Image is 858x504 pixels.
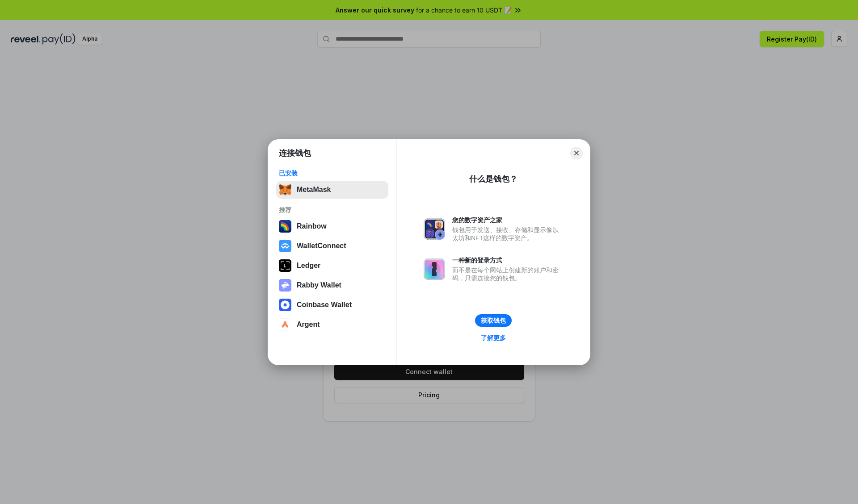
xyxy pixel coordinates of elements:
[452,216,563,224] div: 您的数字资产之家
[297,321,320,329] div: Argent
[452,256,563,264] div: 一种新的登录方式
[276,257,388,275] button: Ledger
[276,316,388,333] button: Argent
[297,242,346,250] div: WalletConnect
[481,334,506,342] div: 了解更多
[475,314,512,327] button: 获取钱包
[279,299,291,311] img: svg+xml,%3Csvg%20width%3D%2228%22%20height%3D%2228%22%20viewBox%3D%220%200%2028%2028%22%20fill%3D...
[279,318,291,331] img: svg+xml,%3Csvg%20width%3D%2228%22%20height%3D%2228%22%20viewBox%3D%220%200%2028%2028%22%20fill%3D...
[469,174,517,184] div: 什么是钱包？
[297,301,352,309] div: Coinbase Wallet
[276,217,388,235] button: Rainbow
[297,281,341,289] div: Rabby Wallet
[276,276,388,294] button: Rabby Wallet
[276,181,388,199] button: MetaMask
[279,240,291,252] img: svg+xml,%3Csvg%20width%3D%2228%22%20height%3D%2228%22%20viewBox%3D%220%200%2028%2028%22%20fill%3D...
[424,258,445,280] img: svg+xml,%3Csvg%20xmlns%3D%22http%3A%2F%2Fwww.w3.org%2F2000%2Fsvg%22%20fill%3D%22none%22%20viewBox...
[279,206,386,214] div: 推荐
[276,296,388,314] button: Coinbase Wallet
[279,183,291,196] img: svg+xml,%3Csvg%20fill%3D%22none%22%20height%3D%2233%22%20viewBox%3D%220%200%2035%2033%22%20width%...
[297,222,327,230] div: Rainbow
[424,218,445,240] img: svg+xml,%3Csvg%20xmlns%3D%22http%3A%2F%2Fwww.w3.org%2F2000%2Fsvg%22%20fill%3D%22none%22%20viewBox...
[279,220,291,233] img: svg+xml,%3Csvg%20width%3D%22120%22%20height%3D%22120%22%20viewBox%3D%220%200%20120%20120%22%20fil...
[475,332,511,344] a: 了解更多
[452,226,563,242] div: 钱包用于发送、接收、存储和显示像以太坊和NFT这样的数字资产。
[452,266,563,282] div: 而不是在每个网站上创建新的账户和密码，只需连接您的钱包。
[297,262,320,270] div: Ledger
[276,237,388,255] button: WalletConnect
[570,147,583,159] button: Close
[297,186,331,194] div: MetaMask
[279,148,311,158] h1: 连接钱包
[279,169,386,177] div: 已安装
[279,259,291,272] img: svg+xml,%3Csvg%20xmlns%3D%22http%3A%2F%2Fwww.w3.org%2F2000%2Fsvg%22%20width%3D%2228%22%20height%3...
[279,279,291,292] img: svg+xml,%3Csvg%20xmlns%3D%22http%3A%2F%2Fwww.w3.org%2F2000%2Fsvg%22%20fill%3D%22none%22%20viewBox...
[481,317,506,325] div: 获取钱包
